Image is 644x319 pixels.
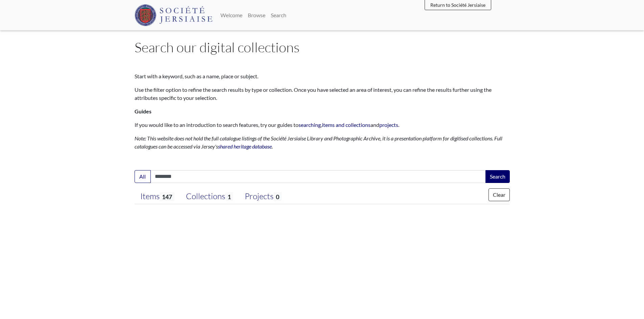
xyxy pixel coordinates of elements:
[299,122,321,128] a: searching
[218,8,245,22] a: Welcome
[322,122,371,128] a: items and collections
[135,39,510,55] h1: Search our digital collections
[150,170,486,183] input: Enter one or more search terms...
[245,191,282,202] div: Projects
[135,72,510,80] p: Start with a keyword, such as a name, place or subject.
[268,8,289,22] a: Search
[135,86,510,102] p: Use the filter option to refine the search results by type or collection. Once you have selected ...
[135,3,213,28] a: Société Jersiaise logo
[485,170,510,183] button: Search
[135,108,151,114] strong: Guides
[135,4,213,26] img: Société Jersiaise
[379,122,398,128] a: projects
[186,191,233,202] div: Collections
[488,188,510,201] button: Clear
[225,192,233,201] span: 1
[140,191,174,202] div: Items
[273,192,282,201] span: 0
[430,2,485,8] span: Return to Société Jersiaise
[135,170,151,183] button: All
[160,192,174,201] span: 147
[245,8,268,22] a: Browse
[218,143,272,150] a: shared heritage database
[135,135,502,150] em: Note: This website does not hold the full catalogue listings of the Société Jersiaise Library and...
[135,121,510,129] p: If you would like to an introduction to search features, try our guides to , and .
